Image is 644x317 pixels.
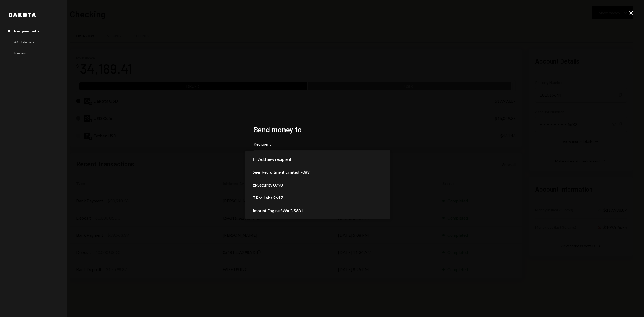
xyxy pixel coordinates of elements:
[253,182,283,188] span: zkSecurity 0798
[254,124,390,135] h2: Send money to
[258,156,291,162] span: Add new recipient
[253,169,310,175] span: Seer Recruitment Limited 7088
[14,29,39,33] div: Recipient info
[253,207,303,214] span: Imprint Engine SWAG 5681
[254,141,390,147] label: Recipient
[14,51,27,55] div: Review
[254,150,390,165] button: Recipient
[253,195,283,201] span: TRM Labs 2617
[14,40,34,44] div: ACH details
